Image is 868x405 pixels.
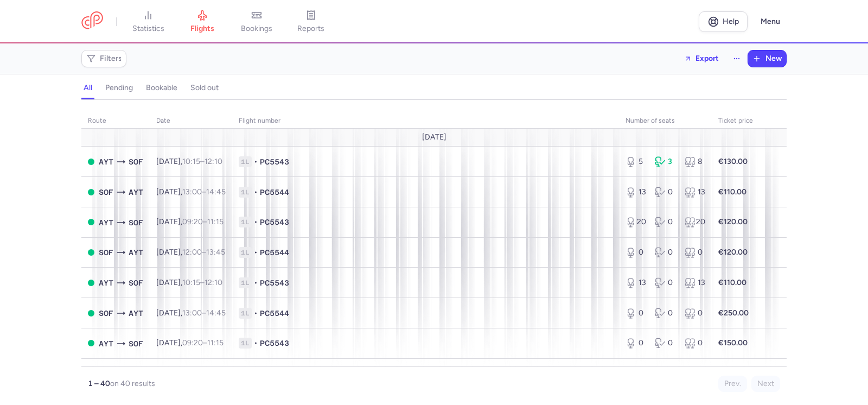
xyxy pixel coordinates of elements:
[754,11,787,32] button: Menu
[254,247,258,258] span: •
[129,186,143,198] span: AYT
[685,308,705,319] div: 0
[422,133,446,142] span: [DATE]
[99,217,113,229] span: AYT
[619,113,712,129] th: number of seats
[655,308,675,319] div: 0
[99,186,113,198] span: SOF
[718,187,746,197] strong: €110.00
[156,187,226,197] span: [DATE],
[254,217,258,227] span: •
[182,217,224,226] span: –
[129,307,143,319] span: AYT
[182,278,200,287] time: 10:15
[110,379,155,388] span: on 40 results
[207,217,224,226] time: 11:15
[156,308,226,318] span: [DATE],
[182,157,222,166] span: –
[626,247,646,258] div: 0
[146,83,177,93] h4: bookable
[260,217,289,227] span: PC5543
[132,24,164,34] span: statistics
[206,187,226,197] time: 14:45
[182,187,202,197] time: 13:00
[254,308,258,319] span: •
[685,187,705,198] div: 13
[100,54,122,63] span: Filters
[239,247,252,258] span: 1L
[685,247,705,258] div: 0
[156,248,225,257] span: [DATE],
[655,187,675,198] div: 0
[765,54,782,63] span: New
[626,217,646,227] div: 20
[260,247,289,258] span: PC5544
[156,338,224,347] span: [DATE],
[260,156,289,167] span: PC5543
[239,277,252,288] span: 1L
[182,248,202,257] time: 12:00
[129,338,143,350] span: SOF
[655,217,675,227] div: 0
[99,156,113,168] span: AYT
[207,338,224,347] time: 11:15
[105,83,133,93] h4: pending
[260,187,289,198] span: PC5544
[88,379,110,388] strong: 1 – 40
[239,308,252,319] span: 1L
[751,376,780,392] button: Next
[239,187,252,198] span: 1L
[182,308,202,318] time: 13:00
[121,10,175,34] a: statistics
[712,113,759,129] th: Ticket price
[156,157,222,166] span: [DATE],
[241,24,272,34] span: bookings
[254,187,258,198] span: •
[206,248,225,257] time: 13:45
[129,277,143,289] span: SOF
[156,278,222,287] span: [DATE],
[81,113,150,129] th: route
[260,308,289,319] span: PC5544
[205,157,222,166] time: 12:10
[190,24,214,34] span: flights
[206,308,226,318] time: 14:45
[699,11,748,32] a: Help
[626,277,646,288] div: 13
[129,217,143,229] span: SOF
[677,50,726,67] button: Export
[182,338,203,347] time: 09:20
[254,338,258,349] span: •
[182,217,203,226] time: 09:20
[254,156,258,167] span: •
[718,157,748,166] strong: €130.00
[685,338,705,349] div: 0
[150,113,232,129] th: date
[284,10,338,34] a: reports
[129,156,143,168] span: SOF
[239,338,252,349] span: 1L
[260,277,289,288] span: PC5543
[182,338,224,347] span: –
[182,308,226,318] span: –
[99,277,113,289] span: AYT
[748,50,786,67] button: New
[232,113,619,129] th: Flight number
[718,278,746,287] strong: €110.00
[685,277,705,288] div: 13
[718,338,748,347] strong: €150.00
[685,217,705,227] div: 20
[655,338,675,349] div: 0
[718,376,747,392] button: Prev.
[175,10,229,34] a: flights
[626,338,646,349] div: 0
[695,54,719,62] span: Export
[99,307,113,319] span: SOF
[239,217,252,227] span: 1L
[254,277,258,288] span: •
[685,156,705,167] div: 8
[205,278,222,287] time: 12:10
[156,217,224,226] span: [DATE],
[655,277,675,288] div: 0
[99,246,113,258] span: SOF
